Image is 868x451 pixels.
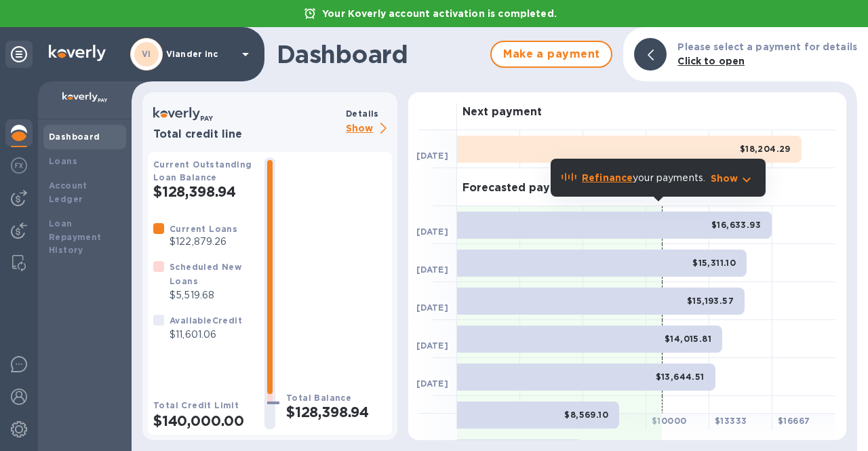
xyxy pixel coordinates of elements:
[142,49,151,59] b: VI
[346,109,379,119] b: Details
[416,151,448,161] b: [DATE]
[564,410,608,420] b: $8,569.10
[711,172,755,185] button: Show
[170,235,237,249] p: $122,879.26
[462,106,542,119] h3: Next payment
[416,378,448,389] b: [DATE]
[286,393,351,403] b: Total Balance
[346,121,392,138] p: Show
[652,416,686,426] b: $ 10000
[153,183,254,200] h2: $128,398.94
[656,372,705,382] b: $13,644.51
[153,128,340,141] h3: Total credit line
[582,171,705,185] p: your payments.
[677,41,857,52] b: Please select a payment for details
[416,264,448,275] b: [DATE]
[687,296,734,306] b: $15,193.57
[692,258,736,268] b: $15,311.10
[11,157,27,174] img: Foreign exchange
[166,50,234,59] p: Viander inc
[416,302,448,313] b: [DATE]
[462,182,585,195] h3: Forecasted payments
[740,144,791,154] b: $18,204.29
[49,218,102,256] b: Loan Repayment History
[49,156,77,166] b: Loans
[665,334,711,344] b: $14,015.81
[490,41,612,68] button: Make a payment
[711,220,761,230] b: $16,633.93
[315,7,564,20] p: Your Koverly account activation is completed.
[170,315,242,326] b: Available Credit
[153,400,239,410] b: Total Credit Limit
[277,40,484,68] h1: Dashboard
[416,227,448,237] b: [DATE]
[153,159,252,182] b: Current Outstanding Loan Balance
[170,288,254,302] p: $5,519.68
[49,132,100,142] b: Dashboard
[49,180,87,204] b: Account Ledger
[582,172,633,183] b: Refinance
[715,416,747,426] b: $ 13333
[778,416,810,426] b: $ 16667
[416,340,448,351] b: [DATE]
[5,41,33,68] div: Unpin categories
[49,45,106,61] img: Logo
[170,262,241,286] b: Scheduled New Loans
[170,224,237,234] b: Current Loans
[286,404,387,420] h2: $128,398.94
[711,172,738,185] p: Show
[677,56,745,66] b: Click to open
[153,412,254,429] h2: $140,000.00
[502,46,600,62] span: Make a payment
[170,328,242,342] p: $11,601.06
